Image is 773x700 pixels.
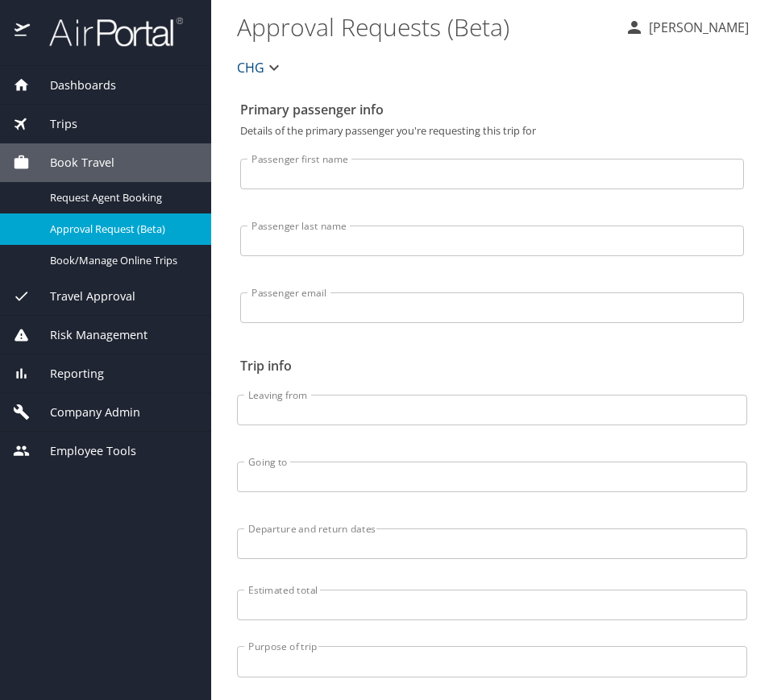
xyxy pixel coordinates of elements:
[30,442,136,460] span: Employee Tools
[30,154,114,172] span: Book Travel
[30,77,116,94] span: Dashboards
[30,115,77,133] span: Trips
[15,16,31,48] img: icon-airportal.png
[50,190,192,205] span: Request Agent Booking
[30,326,148,344] span: Risk Management
[31,16,183,48] img: airportal-logo.png
[30,404,140,421] span: Company Admin
[237,2,612,52] h1: Approval Requests (Beta)
[618,13,755,42] button: [PERSON_NAME]
[644,18,749,37] p: [PERSON_NAME]
[30,288,135,305] span: Travel Approval
[30,365,104,383] span: Reporting
[240,97,744,122] h2: Primary passenger info
[240,126,744,136] p: Details of the primary passenger you're requesting this trip for
[50,222,192,237] span: Approval Request (Beta)
[240,353,744,379] h2: Trip info
[50,253,192,268] span: Book/Manage Online Trips
[237,56,264,79] span: CHG
[231,52,290,84] button: CHG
